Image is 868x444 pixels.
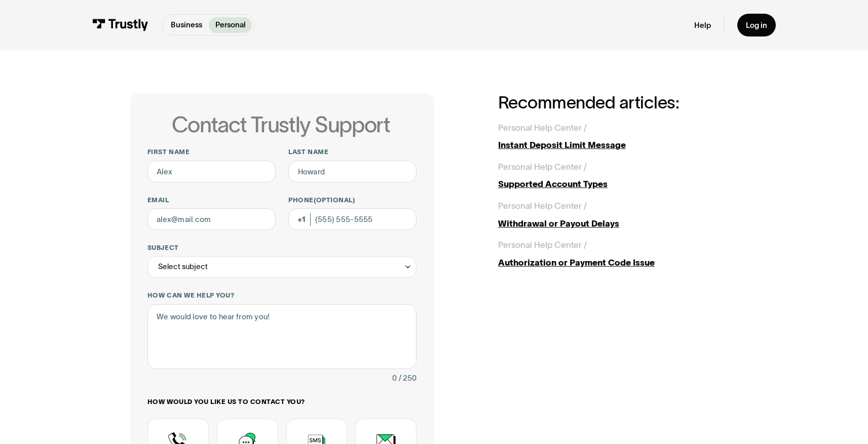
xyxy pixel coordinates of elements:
input: Alex [147,161,276,182]
div: Supported Account Types [498,177,738,191]
a: Log in [737,14,776,36]
label: How would you like us to contact you? [147,397,417,406]
p: Business [171,19,202,31]
h2: Recommended articles: [498,93,738,113]
a: Personal Help Center /Withdrawal or Payout Delays [498,199,738,230]
div: Personal Help Center / [498,160,587,173]
div: Personal Help Center / [498,199,587,212]
div: Select subject [147,256,417,278]
a: Business [164,17,209,33]
div: / 250 [399,372,417,385]
a: Help [694,20,711,30]
label: Subject [147,243,417,252]
a: Personal Help Center /Instant Deposit Limit Message [498,121,738,152]
input: alex@mail.com [147,208,276,230]
div: 0 [392,372,397,385]
a: Personal Help Center /Supported Account Types [498,160,738,191]
label: Last name [288,147,417,156]
label: First name [147,147,276,156]
div: Instant Deposit Limit Message [498,138,738,152]
label: Email [147,196,276,204]
input: Howard [288,161,417,182]
a: Personal [209,17,252,33]
div: Select subject [158,260,208,273]
span: (Optional) [314,196,355,204]
div: Withdrawal or Payout Delays [498,217,738,230]
h1: Contact Trustly Support [145,113,417,137]
img: Trustly Logo [92,19,148,31]
a: Personal Help Center /Authorization or Payment Code Issue [498,238,738,269]
div: Log in [746,20,767,30]
div: Personal Help Center / [498,238,587,251]
label: How can we help you? [147,291,417,300]
input: (555) 555-5555 [288,208,417,230]
p: Personal [215,19,246,31]
label: Phone [288,196,417,204]
div: Authorization or Payment Code Issue [498,256,738,269]
div: Personal Help Center / [498,121,587,134]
